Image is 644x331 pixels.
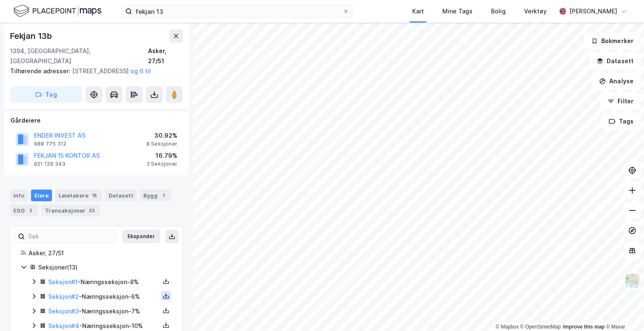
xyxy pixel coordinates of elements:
div: Seksjoner ( 13 ) [38,262,172,272]
div: ESG [10,205,38,216]
button: Analyse [592,73,641,90]
div: - Næringsseksjon - 8% [48,277,160,287]
div: 2 [26,206,35,215]
button: Bokmerker [584,33,641,49]
div: - Næringsseksjon - 10% [48,321,160,331]
button: Filter [600,93,641,110]
input: Søk [25,230,117,243]
div: Gårdeiere [10,115,182,126]
div: 2 Seksjoner [147,161,177,167]
div: - Næringsseksjon - 6% [48,292,160,302]
a: OpenStreetMap [520,324,561,330]
a: Improve this map [563,324,605,330]
div: 8 Seksjoner [146,141,177,147]
div: 988 775 312 [34,141,66,147]
div: Bolig [491,6,506,16]
div: 1 [159,191,168,200]
div: Kart [412,6,424,16]
a: Seksjon#1 [48,278,78,285]
span: Tilhørende adresser: [10,67,72,74]
div: Mine Tags [442,6,473,16]
div: [STREET_ADDRESS] [10,66,176,76]
div: Info [10,190,28,201]
div: 16.79% [147,151,177,161]
a: Seksjon#4 [48,322,79,329]
button: Tag [10,86,82,103]
div: 1394, [GEOGRAPHIC_DATA], [GEOGRAPHIC_DATA] [10,46,148,66]
div: Transaksjoner [42,205,100,216]
div: Eiere [31,190,52,201]
div: 18 [90,191,99,200]
div: Leietakere [55,190,102,201]
div: - Næringsseksjon - 7% [48,306,160,316]
a: Seksjon#3 [48,308,79,315]
div: Bygg [140,190,171,201]
div: [PERSON_NAME] [569,6,617,16]
div: 921 129 343 [34,161,65,167]
div: Asker, 27/51 [148,46,183,66]
div: 30.92% [146,131,177,141]
iframe: Chat Widget [602,291,644,331]
button: Ekspander [122,230,160,243]
img: logo.f888ab2527a4732fd821a326f86c7f29.svg [13,4,101,18]
img: Z [624,273,640,289]
div: Asker, 27/51 [29,248,172,258]
button: Datasett [589,53,641,69]
a: Mapbox [496,324,519,330]
div: Datasett [105,190,137,201]
button: Tags [602,113,641,130]
div: Verktøy [524,6,547,16]
div: 33 [87,206,96,215]
div: Kontrollprogram for chat [602,291,644,331]
input: Søk på adresse, matrikkel, gårdeiere, leietakere eller personer [132,5,343,18]
a: Seksjon#2 [48,293,79,300]
div: Fekjan 13b [10,29,54,43]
